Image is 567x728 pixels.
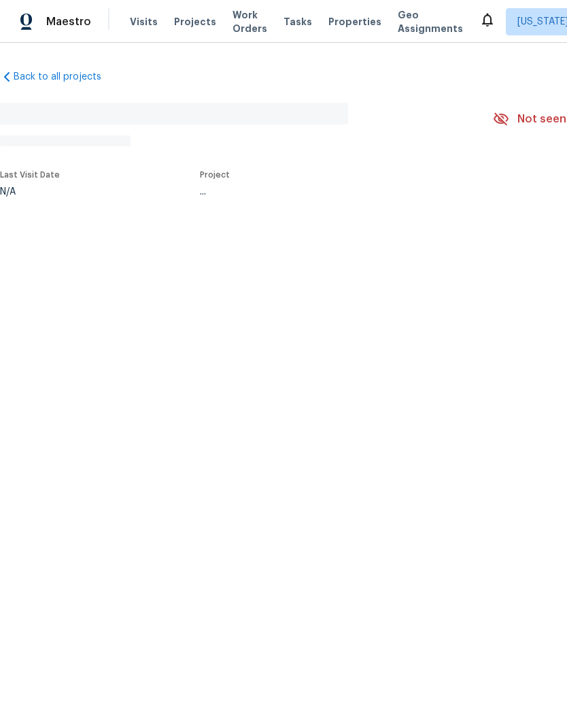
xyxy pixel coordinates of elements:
[283,17,312,27] span: Tasks
[130,15,158,29] span: Visits
[46,15,91,29] span: Maestro
[174,15,216,29] span: Projects
[398,8,463,35] span: Geo Assignments
[233,8,267,35] span: Work Orders
[328,15,381,29] span: Properties
[200,187,461,197] div: ...
[200,171,230,179] span: Project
